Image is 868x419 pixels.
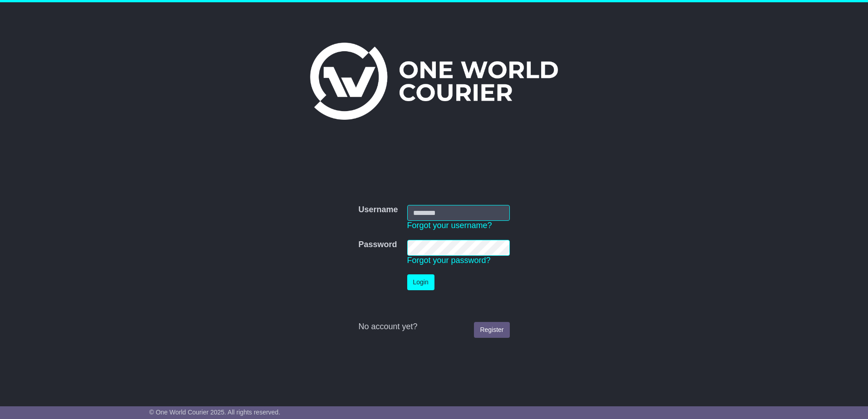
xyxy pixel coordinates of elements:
div: No account yet? [358,322,509,332]
button: Login [407,274,434,290]
label: Password [358,240,397,250]
label: Username [358,205,398,215]
a: Register [474,322,509,338]
span: © One World Courier 2025. All rights reserved. [149,409,281,416]
a: Forgot your username? [407,221,492,230]
a: Forgot your password? [407,256,491,265]
img: One World [310,43,558,120]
